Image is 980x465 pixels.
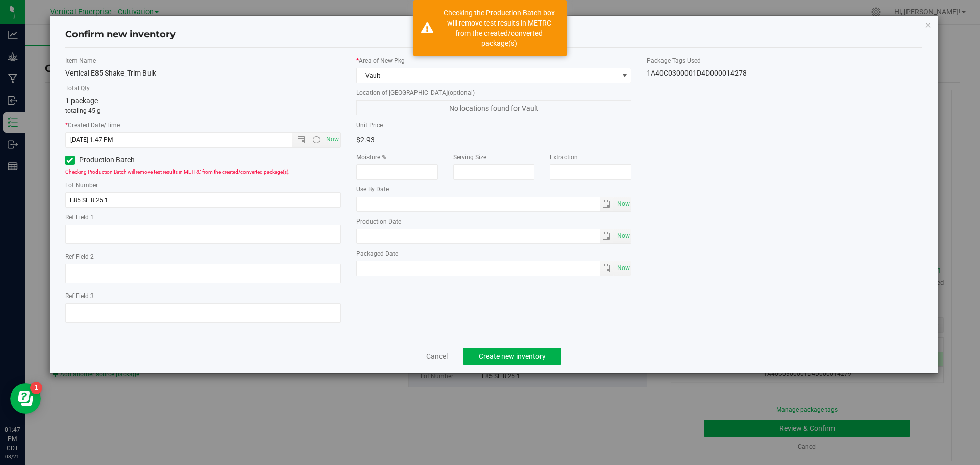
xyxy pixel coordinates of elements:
[307,136,325,144] span: Open the time view
[65,28,176,41] h4: Confirm new inventory
[426,351,448,361] a: Cancel
[356,100,632,115] span: No locations found for Vault
[600,261,615,276] span: select
[439,8,559,48] div: Checking the Production Batch box will remove test results in METRC from the created/converted pa...
[479,352,546,360] span: Create new inventory
[356,132,486,148] div: $2.93
[30,382,42,394] iframe: Resource center unread badge
[600,229,615,243] span: select
[65,291,341,301] label: Ref Field 3
[65,252,341,261] label: Ref Field 2
[356,217,632,226] label: Production Date
[65,56,341,65] label: Item Name
[65,181,341,190] label: Lot Number
[614,197,631,211] span: select
[550,153,631,162] label: Extraction
[647,68,922,79] div: 1A40C0300001D4D000014278
[356,185,632,194] label: Use By Date
[292,136,310,144] span: Open the date view
[10,383,41,414] iframe: Resource center
[65,106,341,115] p: totaling 45 g
[65,169,290,175] span: Checking Production Batch will remove test results in METRC from the created/converted package(s).
[356,56,632,65] label: Area of New Pkg
[356,88,632,97] label: Location of [GEOGRAPHIC_DATA]
[463,348,561,365] button: Create new inventory
[356,153,438,162] label: Moisture %
[614,229,631,243] span: select
[448,89,475,96] span: (optional)
[600,197,615,211] span: select
[357,68,619,83] span: Vault
[356,249,632,258] label: Packaged Date
[615,197,632,211] span: Set Current date
[647,56,922,65] label: Package Tags Used
[356,120,486,130] label: Unit Price
[615,261,632,276] span: Set Current date
[324,132,341,147] span: Set Current date
[65,84,341,93] label: Total Qty
[65,120,341,130] label: Created Date/Time
[453,153,535,162] label: Serving Size
[614,261,631,276] span: select
[65,213,341,222] label: Ref Field 1
[65,96,98,105] span: 1 package
[65,155,195,165] label: Production Batch
[65,68,341,79] div: Vertical E85 Shake_Trim Bulk
[615,229,632,243] span: Set Current date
